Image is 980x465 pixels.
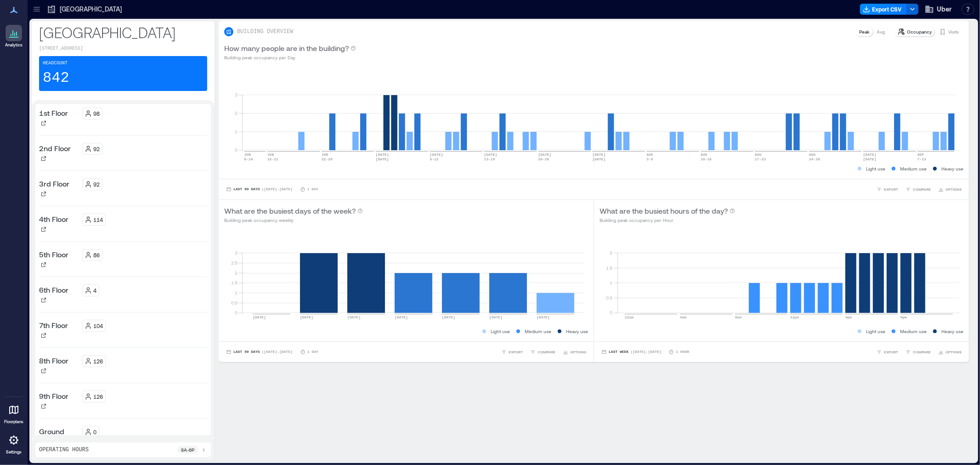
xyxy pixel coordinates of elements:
p: BUILDING OVERVIEW [237,28,293,35]
text: SEP [918,153,924,157]
text: [DATE] [395,315,408,319]
text: [DATE] [592,157,606,161]
p: What are the busiest hours of the day? [600,205,728,216]
button: Export CSV [860,4,907,15]
button: EXPORT [875,347,900,357]
a: Settings [3,429,25,458]
p: 2nd Floor [39,143,71,154]
p: Settings [6,449,22,455]
span: EXPORT [884,349,898,355]
button: OPTIONS [936,185,963,194]
span: COMPARE [913,349,931,355]
span: OPTIONS [570,349,586,355]
p: Floorplans [4,419,23,425]
text: 3-9 [646,157,653,161]
text: AUG [755,153,762,157]
p: 1 Hour [676,349,689,355]
text: [DATE] [863,157,877,161]
p: 104 [94,322,103,329]
p: 5th Floor [39,249,68,260]
tspan: 0 [235,147,238,153]
text: 22-28 [322,157,333,161]
button: COMPARE [904,185,933,194]
text: JUN [267,153,274,157]
text: JUN [322,153,329,157]
text: [DATE] [489,315,503,319]
p: 86 [94,251,100,259]
text: 20-26 [538,157,549,161]
text: [DATE] [863,153,877,157]
p: What are the busiest days of the week? [224,205,356,216]
p: Headcount [43,60,68,67]
text: JUN [244,153,251,157]
button: EXPORT [499,347,525,357]
p: Ground Floor [39,426,79,448]
p: 3rd Floor [39,178,69,189]
text: 6-12 [430,157,439,161]
p: 7th Floor [39,320,68,331]
p: Peak [859,28,869,35]
p: 1st Floor [39,108,68,119]
p: 8a - 6p [181,446,194,454]
p: 114 [94,216,103,223]
tspan: 0.5 [606,295,613,301]
p: Operating Hours [39,446,89,454]
p: Building peak occupancy per Day [224,54,356,61]
button: EXPORT [875,185,900,194]
p: 4 [94,287,97,294]
text: 12am [625,315,634,319]
text: [DATE] [484,153,498,157]
text: 15-21 [267,157,278,161]
p: Heavy use [566,328,588,335]
tspan: 2 [235,110,238,116]
text: [DATE] [376,153,389,157]
p: Light use [866,328,885,335]
span: EXPORT [509,349,523,355]
p: 98 [94,110,100,117]
text: 13-19 [484,157,495,161]
tspan: 3 [235,92,238,97]
text: [DATE] [537,315,550,319]
text: 8am [735,315,742,319]
p: [GEOGRAPHIC_DATA] [39,23,207,41]
p: Light use [491,328,510,335]
p: Occupancy [907,28,932,35]
p: 1 Day [307,187,318,192]
text: [DATE] [538,153,551,157]
p: How many people are in the building? [224,43,349,54]
p: Light use [866,165,885,172]
button: Last 90 Days |[DATE]-[DATE] [224,185,295,194]
button: Uber [922,2,954,17]
text: 8pm [901,315,907,319]
p: 126 [94,393,103,400]
p: Building peak occupancy per Hour [600,216,735,224]
text: [DATE] [430,153,443,157]
button: COMPARE [904,347,933,357]
tspan: 1.5 [606,265,613,271]
text: [DATE] [300,315,313,319]
tspan: 2 [235,270,238,276]
tspan: 0.5 [231,300,238,306]
tspan: 3 [235,250,238,255]
tspan: 2.5 [231,260,238,266]
p: Heavy use [941,165,963,172]
p: Visits [948,28,959,35]
tspan: 1 [235,290,238,295]
span: Uber [937,5,952,14]
text: 4am [680,315,687,319]
text: 12pm [790,315,799,319]
span: COMPARE [538,349,555,355]
p: Analytics [5,42,23,48]
text: [DATE] [442,315,455,319]
tspan: 2 [610,250,613,255]
a: Floorplans [1,399,26,427]
p: Medium use [900,165,927,172]
p: 126 [94,357,103,365]
a: Analytics [2,22,25,51]
p: Medium use [525,328,551,335]
tspan: 1 [610,280,613,285]
span: OPTIONS [946,349,962,355]
text: 10-16 [701,157,712,161]
text: 24-30 [809,157,820,161]
p: Building peak occupancy weekly [224,216,363,224]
